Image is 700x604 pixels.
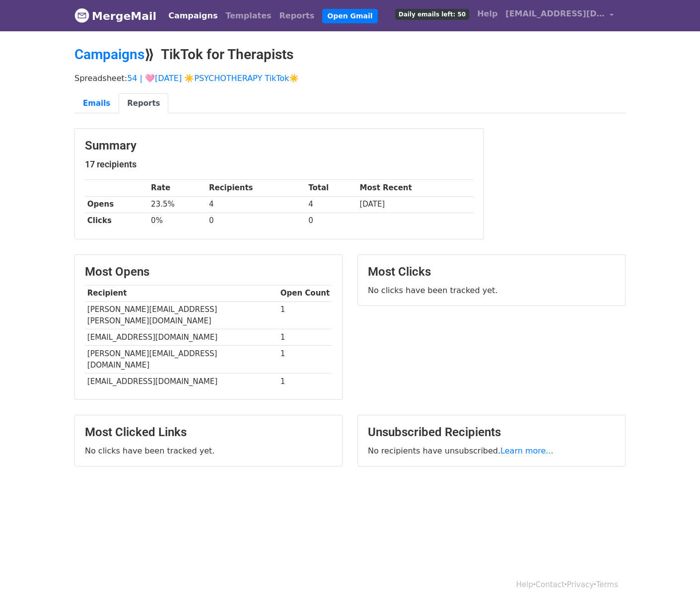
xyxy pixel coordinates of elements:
a: Reports [276,6,319,26]
a: Daily emails left: 50 [391,4,473,24]
p: Spreadsheet: [74,73,626,83]
th: Opens [85,196,148,213]
th: Most Recent [357,180,474,196]
p: No clicks have been tracked yet. [85,446,332,456]
p: No clicks have been tracked yet. [368,285,615,296]
h2: ⟫ TikTok for Therapists [74,46,626,63]
a: Contact [536,580,564,589]
h3: Most Clicks [368,265,615,279]
td: [EMAIL_ADDRESS][DOMAIN_NAME] [85,329,278,346]
td: [DATE] [357,196,474,213]
a: Privacy [567,580,594,589]
td: [PERSON_NAME][EMAIL_ADDRESS][PERSON_NAME][DOMAIN_NAME] [85,302,278,329]
th: Recipient [85,285,278,302]
span: [EMAIL_ADDRESS][DOMAIN_NAME] [505,8,605,20]
td: 1 [278,346,332,374]
th: Open Count [278,285,332,302]
td: [EMAIL_ADDRESS][DOMAIN_NAME] [85,373,278,389]
a: Campaigns [74,46,144,63]
td: 0% [148,213,207,229]
a: Templates [221,6,275,26]
th: Recipients [207,180,306,196]
a: 54 | 🩷[DATE] ☀️PSYCHOTHERAPY TikTok☀️ [127,74,299,83]
a: Learn more... [500,446,554,455]
p: No recipients have unsubscribed. [368,446,615,456]
h3: Summary [85,139,474,153]
h3: Most Clicked Links [85,425,332,440]
th: Rate [148,180,207,196]
a: Reports [119,93,168,114]
td: 1 [278,329,332,346]
h5: 17 recipients [85,159,474,170]
iframe: Chat Widget [650,556,700,604]
td: 23.5% [148,196,207,213]
td: 0 [207,213,306,229]
a: [EMAIL_ADDRESS][DOMAIN_NAME] [501,4,618,27]
h3: Unsubscribed Recipients [368,425,615,440]
a: Emails [74,93,119,114]
td: 1 [278,373,332,389]
img: MergeMail logo [74,8,89,23]
td: 4 [207,196,306,213]
a: Help [473,4,501,24]
a: MergeMail [74,5,156,26]
a: Open Gmail [322,9,377,23]
td: 0 [306,213,357,229]
h3: Most Opens [85,265,332,279]
a: Help [516,580,533,589]
a: Campaigns [164,6,221,26]
th: Total [306,180,357,196]
th: Clicks [85,213,148,229]
a: Terms [596,580,618,589]
span: Daily emails left: 50 [395,9,469,20]
td: 4 [306,196,357,213]
td: 1 [278,302,332,329]
td: [PERSON_NAME][EMAIL_ADDRESS][DOMAIN_NAME] [85,346,278,374]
